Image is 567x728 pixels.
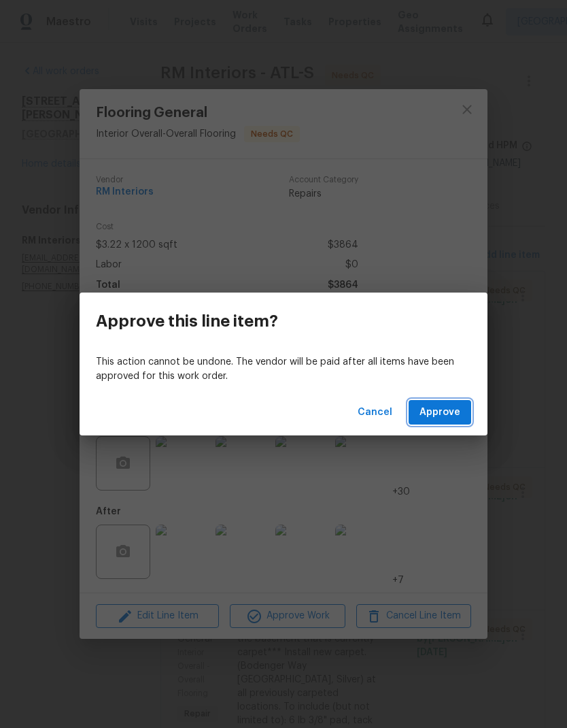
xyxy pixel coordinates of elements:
[96,355,471,384] p: This action cannot be undone. The vendor will be paid after all items have been approved for this...
[419,404,460,421] span: Approve
[352,400,398,425] button: Cancel
[358,404,392,421] span: Cancel
[409,400,471,425] button: Approve
[96,312,278,331] h3: Approve this line item?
